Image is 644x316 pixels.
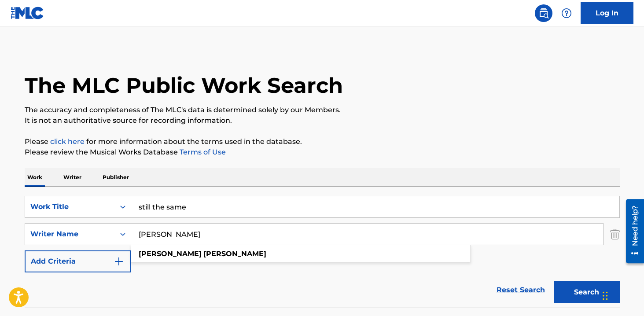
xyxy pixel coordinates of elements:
button: Search [554,281,620,303]
p: It is not an authoritative source for recording information. [25,115,620,126]
a: click here [50,137,85,146]
div: Work Title [30,202,110,212]
div: Drag [603,283,608,309]
p: The accuracy and completeness of The MLC's data is determined solely by our Members. [25,105,620,115]
img: MLC Logo [11,7,44,19]
p: Writer [61,168,84,187]
button: Add Criteria [25,250,131,272]
p: Please review the Musical Works Database [25,147,620,158]
strong: [PERSON_NAME] [203,250,266,258]
img: help [561,8,572,18]
a: Terms of Use [178,148,226,156]
form: Search Form [25,196,620,308]
h1: The MLC Public Work Search [25,72,343,99]
p: Publisher [100,168,132,187]
strong: [PERSON_NAME] [139,250,202,258]
img: 9d2ae6d4665cec9f34b9.svg [114,256,124,267]
a: Public Search [535,4,552,22]
div: Writer Name [30,229,110,239]
a: Reset Search [492,280,549,300]
a: Log In [581,2,633,24]
p: Please for more information about the terms used in the database. [25,136,620,147]
div: Help [558,4,575,22]
img: Delete Criterion [610,223,620,245]
iframe: Chat Widget [600,274,644,316]
iframe: Resource Center [619,196,644,267]
p: Work [25,168,45,187]
img: search [538,8,549,18]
